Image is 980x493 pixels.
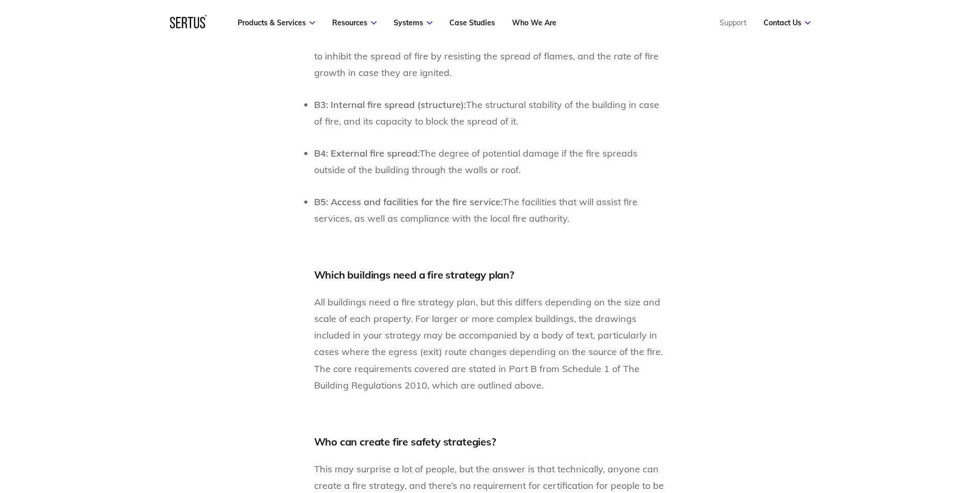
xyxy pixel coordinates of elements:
[314,268,514,281] span: Which buildings need a fire strategy plan?
[720,18,746,27] a: Support
[238,18,315,27] a: Products & Services
[512,18,556,27] a: Who We Are
[314,435,496,448] span: Who can create fire safety strategies?
[314,34,659,79] span: The ability of the internal linings of the building to inhibit the spread of fire by resisting th...
[794,373,980,493] iframe: Chat Widget
[764,18,811,27] a: Contact Us
[449,18,495,27] a: Case Studies
[394,18,432,27] a: Systems
[314,196,637,224] span: The facilities that will assist fire services, as well as compliance with the local fire authority.
[332,18,377,27] a: Resources
[314,296,663,391] span: All buildings need a fire strategy plan, but this differs depending on the size and scale of each...
[314,99,466,111] span: B3: Internal fire spread (structure):
[314,147,637,176] span: The degree of potential damage if the fire spreads outside of the building through the walls or r...
[314,99,659,127] span: The structural stability of the building in case of fire, and its capacity to block the spread of...
[314,147,419,159] span: B4: External fire spread:
[314,196,503,208] span: B5: Access and facilities for the fire service:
